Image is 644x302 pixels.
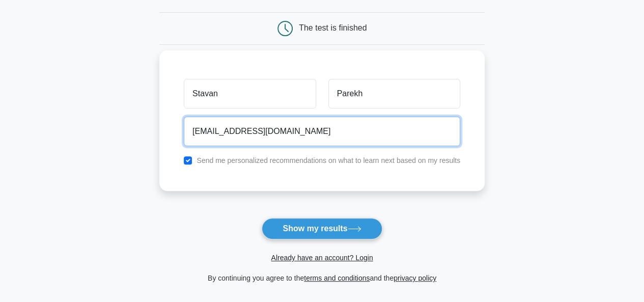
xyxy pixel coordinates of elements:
[271,254,373,262] a: Already have an account? Login
[299,23,367,32] div: The test is finished
[328,79,460,108] input: Last name
[184,117,460,146] input: Email
[394,274,436,282] a: privacy policy
[197,156,460,164] label: Send me personalized recommendations on what to learn next based on my results
[304,274,370,282] a: terms and conditions
[262,218,382,239] button: Show my results
[184,79,316,108] input: First name
[153,272,491,284] div: By continuing you agree to the and the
